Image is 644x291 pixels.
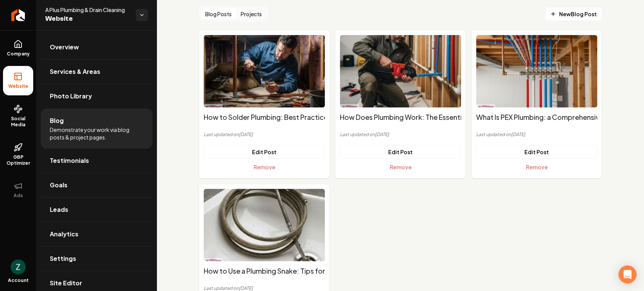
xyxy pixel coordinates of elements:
a: GBP Optimizer [3,137,33,172]
a: Services & Areas [41,60,152,84]
button: Remove [476,160,597,174]
a: Overview [41,35,152,59]
img: What Is PEX Plumbing: a Comprehensive Guide for Beginners's featured image [476,35,597,107]
a: Edit Post [340,145,461,159]
a: Testimonials [41,149,152,173]
p: Last updated on [DATE] [476,132,597,138]
button: Ads [3,175,33,205]
span: Ads [11,193,26,199]
a: Leads [41,198,152,222]
span: New Blog Post [550,10,597,18]
img: Zach D [11,259,26,274]
span: Photo Library [50,92,92,101]
span: Testimonials [50,156,89,165]
h2: How Does Plumbing Work: The Essentials of Water Systems [340,112,461,123]
p: Last updated on [DATE] [204,132,325,138]
img: How to Solder Plumbing: Best Practices for Strong Connections's featured image [204,35,325,107]
div: Open Intercom Messenger [618,265,636,283]
h2: How to Use a Plumbing Snake: Tips for Beginners [204,266,325,276]
span: Services & Areas [50,67,100,76]
span: GBP Optimizer [3,154,33,166]
a: Goals [41,173,152,197]
a: Settings [41,247,152,271]
button: Blog Posts [201,8,236,20]
button: Open user button [11,259,26,274]
a: Photo Library [41,84,152,108]
button: Projects [236,8,266,20]
button: Remove [204,160,325,174]
span: Settings [50,254,76,263]
span: Social Media [3,116,33,128]
a: Social Media [3,98,33,134]
span: Blog [50,116,64,125]
span: Site Editor [50,279,82,288]
h2: What Is PEX Plumbing: a Comprehensive Guide for Beginners [476,112,597,123]
h2: How to Solder Plumbing: Best Practices for Strong Connections [204,112,325,123]
span: Website [45,14,130,24]
a: Edit Post [204,145,325,159]
img: How to Use a Plumbing Snake: Tips for Beginners's featured image [204,189,325,261]
span: Demonstrate your work via blog posts & project pages. [50,126,143,141]
span: Company [4,51,33,57]
a: Analytics [41,222,152,246]
span: Website [5,83,31,89]
p: Last updated on [DATE] [340,132,461,138]
img: How Does Plumbing Work: The Essentials of Water Systems's featured image [340,35,461,107]
button: Remove [340,160,461,174]
span: A Plus Plumbing & Drain Cleaning [45,6,130,14]
span: Account [8,277,29,283]
a: NewBlog Post [545,7,602,21]
span: Overview [50,43,79,52]
span: Leads [50,205,68,214]
span: Goals [50,181,68,190]
a: Company [3,34,33,63]
img: Rebolt Logo [11,9,25,21]
span: Analytics [50,230,78,239]
a: Edit Post [476,145,597,159]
